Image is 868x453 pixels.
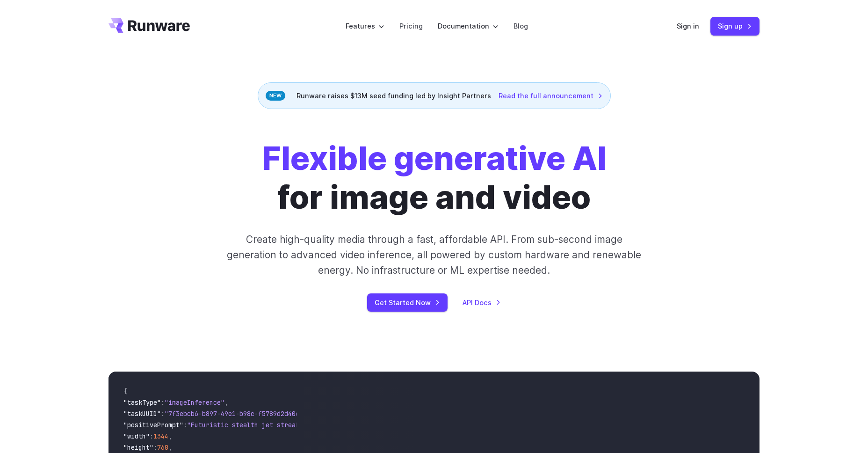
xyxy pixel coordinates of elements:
strong: Flexible generative AI [262,139,607,178]
span: "taskUUID" [123,409,161,418]
a: Go to / [108,18,190,33]
a: Read the full announcement [499,90,603,101]
div: Runware raises $13M seed funding led by Insight Partners [258,82,611,109]
a: Get Started Now [367,293,448,312]
span: "width" [123,432,150,440]
span: : [150,432,153,440]
a: API Docs [463,297,501,308]
span: "Futuristic stealth jet streaking through a neon-lit cityscape with glowing purple exhaust" [187,421,528,429]
a: Sign up [710,17,759,35]
span: , [224,398,228,407]
h1: for image and video [262,139,607,217]
span: : [153,443,157,452]
label: Features [346,21,384,31]
label: Documentation [438,21,499,31]
span: "imageInference" [165,398,224,407]
span: : [161,398,165,407]
span: "taskType" [123,398,161,407]
a: Pricing [399,21,423,31]
a: Blog [514,21,528,31]
span: "7f3ebcb6-b897-49e1-b98c-f5789d2d40d7" [165,409,307,418]
span: "positivePrompt" [123,421,183,429]
span: , [168,443,172,452]
a: Sign in [677,21,699,31]
span: "height" [123,443,153,452]
span: , [168,432,172,440]
span: : [183,421,187,429]
span: 1344 [153,432,168,440]
p: Create high-quality media through a fast, affordable API. From sub-second image generation to adv... [226,232,643,278]
span: : [161,409,165,418]
span: 768 [157,443,168,452]
span: { [123,387,127,395]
